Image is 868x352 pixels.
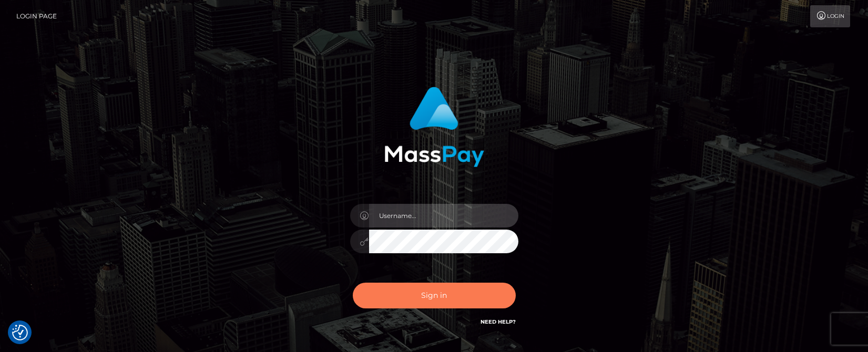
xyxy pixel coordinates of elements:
[12,325,28,340] img: Revisit consent button
[810,5,850,27] a: Login
[369,204,518,227] input: Username...
[16,5,57,27] a: Login Page
[353,283,516,308] button: Sign in
[384,87,484,167] img: MassPay Login
[481,318,516,325] a: Need Help?
[12,325,28,340] button: Consent Preferences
